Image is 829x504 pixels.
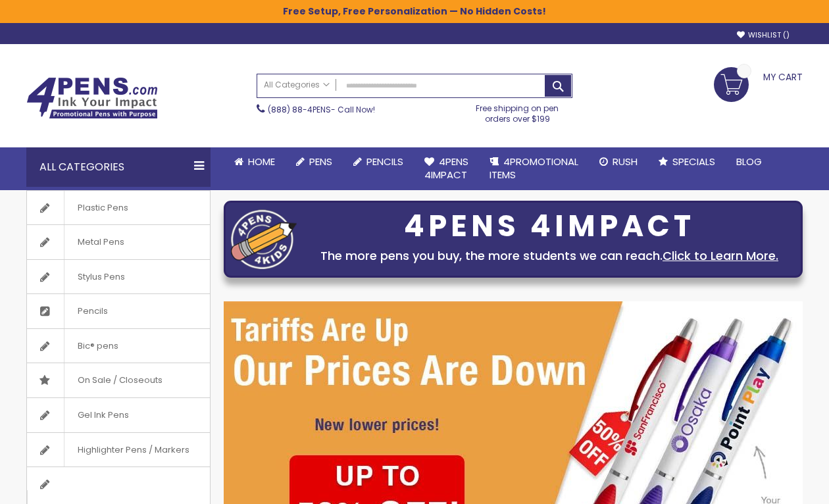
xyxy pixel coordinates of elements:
[726,147,772,176] a: Blog
[264,80,330,90] span: All Categories
[343,147,414,176] a: Pencils
[224,147,286,176] a: Home
[27,191,210,225] a: Plastic Pens
[463,98,573,124] div: Free shipping on pen orders over $199
[613,155,638,168] span: Rush
[64,260,138,294] span: Stylus Pens
[366,155,403,168] span: Pencils
[648,147,726,176] a: Specials
[26,147,211,187] div: All Categories
[737,30,790,40] a: Wishlist
[286,147,343,176] a: Pens
[257,74,336,96] a: All Categories
[424,155,468,182] span: 4Pens 4impact
[663,247,778,264] a: Click to Learn More.
[64,363,176,397] span: On Sale / Closeouts
[27,433,210,467] a: Highlighter Pens / Markers
[414,147,479,190] a: 4Pens4impact
[64,398,142,432] span: Gel Ink Pens
[27,225,210,259] a: Metal Pens
[64,294,121,328] span: Pencils
[479,147,589,190] a: 4PROMOTIONALITEMS
[248,155,275,168] span: Home
[589,147,648,176] a: Rush
[27,363,210,397] a: On Sale / Closeouts
[64,225,138,259] span: Metal Pens
[736,155,762,168] span: Blog
[64,191,141,225] span: Plastic Pens
[64,433,203,467] span: Highlighter Pens / Markers
[27,294,210,328] a: Pencils
[27,260,210,294] a: Stylus Pens
[303,247,795,265] div: The more pens you buy, the more students we can reach.
[490,155,578,182] span: 4PROMOTIONAL ITEMS
[26,77,158,119] img: 4Pens Custom Pens and Promotional Products
[268,104,375,115] span: - Call Now!
[231,209,297,269] img: four_pen_logo.png
[64,329,132,363] span: Bic® pens
[303,213,795,240] div: 4PENS 4IMPACT
[27,329,210,363] a: Bic® pens
[27,398,210,432] a: Gel Ink Pens
[268,104,331,115] a: (888) 88-4PENS
[672,155,715,168] span: Specials
[309,155,332,168] span: Pens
